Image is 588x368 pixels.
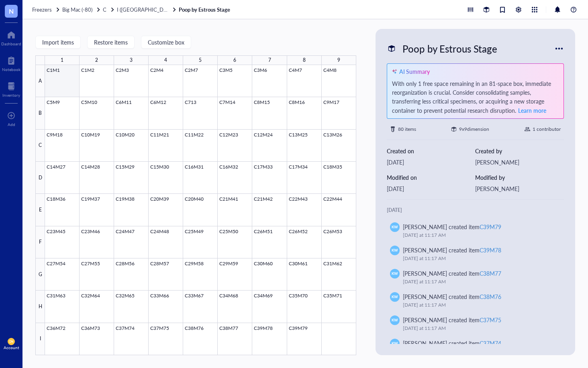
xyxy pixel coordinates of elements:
[4,345,19,350] div: Account
[392,294,398,300] span: KW
[392,224,398,230] span: KW
[199,55,202,65] div: 5
[117,6,176,13] span: I ([GEOGRAPHIC_DATA])
[398,125,416,133] div: 80 items
[32,6,52,13] span: Freezers
[399,40,501,57] div: Poop by Estrous Stage
[392,341,398,346] span: KW
[164,55,167,65] div: 4
[518,106,546,114] span: Learn more
[179,6,232,13] a: Poop by Estrous Stage
[403,231,554,239] div: [DATE] at 11:17 AM
[8,122,15,127] div: Add
[387,289,564,312] a: KW[PERSON_NAME] created itemC38M76[DATE] at 11:17 AM
[387,173,476,182] div: Modified on
[130,55,133,65] div: 3
[387,312,564,335] a: KW[PERSON_NAME] created itemC37M75[DATE] at 11:17 AM
[403,301,554,309] div: [DATE] at 11:17 AM
[387,158,476,167] div: [DATE]
[392,317,398,323] span: KW
[392,271,398,277] span: KW
[2,67,20,72] div: Notebook
[35,194,45,226] div: E
[475,184,564,193] div: [PERSON_NAME]
[35,36,81,49] button: Import items
[9,340,14,343] span: DN
[2,80,20,98] a: Inventory
[480,316,501,324] div: C37M75
[403,254,554,262] div: [DATE] at 11:17 AM
[103,6,106,13] span: C
[303,55,306,65] div: 8
[480,293,501,301] div: C38M76
[87,36,135,49] button: Restore items
[533,125,561,133] div: 1 contributor
[403,292,501,301] div: [PERSON_NAME] created item
[480,246,501,254] div: C39M78
[103,6,177,13] a: CI ([GEOGRAPHIC_DATA])
[387,184,476,193] div: [DATE]
[387,335,564,359] a: KW[PERSON_NAME] created itemC37M74
[399,67,430,76] div: AI Summary
[459,125,489,133] div: 9 x 9 dimension
[480,223,501,231] div: C39M79
[9,6,14,16] span: N
[94,39,128,45] span: Restore items
[35,97,45,129] div: B
[387,242,564,266] a: KW[PERSON_NAME] created itemC39M78[DATE] at 11:17 AM
[42,39,74,45] span: Import items
[35,65,45,97] div: A
[387,266,564,289] a: KW[PERSON_NAME] created itemC38M77[DATE] at 11:17 AM
[392,79,559,115] div: With only 1 free space remaining in an 81-space box, immediate reorganization is crucial. Conside...
[403,324,554,332] div: [DATE] at 11:17 AM
[61,55,63,65] div: 1
[337,55,340,65] div: 9
[2,93,20,98] div: Inventory
[387,206,564,214] div: [DATE]
[233,55,236,65] div: 6
[475,146,564,155] div: Created by
[387,219,564,242] a: KW[PERSON_NAME] created itemC39M79[DATE] at 11:17 AM
[35,130,45,162] div: C
[2,54,20,72] a: Notebook
[35,226,45,258] div: F
[62,6,101,13] a: Big Mac (-80)
[95,55,98,65] div: 2
[1,28,21,46] a: Dashboard
[403,339,501,348] div: [PERSON_NAME] created item
[403,269,501,278] div: [PERSON_NAME] created item
[1,41,21,46] div: Dashboard
[403,246,501,254] div: [PERSON_NAME] created item
[32,6,61,13] a: Freezers
[475,173,564,182] div: Modified by
[62,6,92,13] span: Big Mac (-80)
[403,278,554,286] div: [DATE] at 11:17 AM
[518,106,547,115] button: Learn more
[148,39,184,45] span: Customize box
[268,55,271,65] div: 7
[35,258,45,291] div: G
[480,269,501,277] div: C38M77
[392,248,398,253] span: KW
[475,158,564,167] div: [PERSON_NAME]
[403,315,501,324] div: [PERSON_NAME] created item
[35,323,45,355] div: I
[141,36,191,49] button: Customize box
[35,162,45,194] div: D
[35,291,45,323] div: H
[480,339,501,347] div: C37M74
[387,146,476,155] div: Created on
[403,222,501,231] div: [PERSON_NAME] created item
